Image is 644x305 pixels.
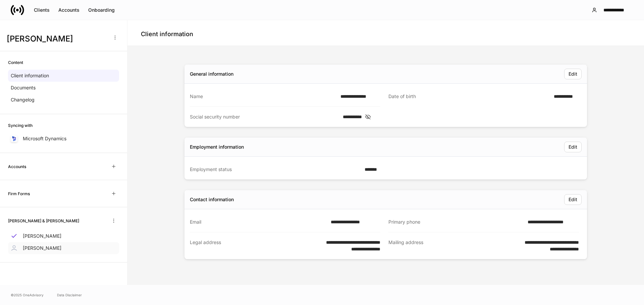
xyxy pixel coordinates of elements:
[8,230,119,242] a: [PERSON_NAME]
[11,84,36,91] p: Documents
[190,113,339,120] div: Social security number
[11,96,35,103] p: Changelog
[190,166,361,173] div: Employment status
[11,292,44,298] span: © 2025 OneAdvisory
[388,219,524,225] div: Primary phone
[190,71,233,77] div: General information
[388,93,550,100] div: Date of birth
[8,242,119,254] a: [PERSON_NAME]
[569,196,577,203] div: Edit
[190,93,336,100] div: Name
[8,122,33,129] h6: Syncing with
[11,72,49,79] p: Client information
[30,5,54,15] button: Clients
[8,59,23,66] h6: Content
[84,5,119,15] button: Onboarding
[8,70,119,82] a: Client information
[34,7,50,13] div: Clients
[8,82,119,94] a: Documents
[7,33,107,44] h3: [PERSON_NAME]
[564,69,582,79] button: Edit
[8,163,26,170] h6: Accounts
[569,144,577,150] div: Edit
[190,239,304,252] div: Legal address
[564,142,582,152] button: Edit
[141,30,193,38] h4: Client information
[564,194,582,205] button: Edit
[23,233,61,239] p: [PERSON_NAME]
[23,135,66,142] p: Microsoft Dynamics
[11,136,17,141] img: sIOyOZvWb5kUEAwh5D03bPzsWHrUXBSdsWHDhg8Ma8+nBQBvlija69eFAv+snJUCyn8AqO+ElBnIpgMAAAAASUVORK5CYII=
[8,190,30,197] h6: Firm Forms
[8,94,119,106] a: Changelog
[569,71,577,77] div: Edit
[23,245,61,251] p: [PERSON_NAME]
[190,196,234,203] div: Contact information
[58,7,79,13] div: Accounts
[8,218,79,224] h6: [PERSON_NAME] & [PERSON_NAME]
[57,292,82,298] a: Data Disclaimer
[190,144,244,150] div: Employment information
[388,239,502,252] div: Mailing address
[54,5,84,15] button: Accounts
[88,7,115,13] div: Onboarding
[8,133,119,145] a: Microsoft Dynamics
[190,219,327,225] div: Email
